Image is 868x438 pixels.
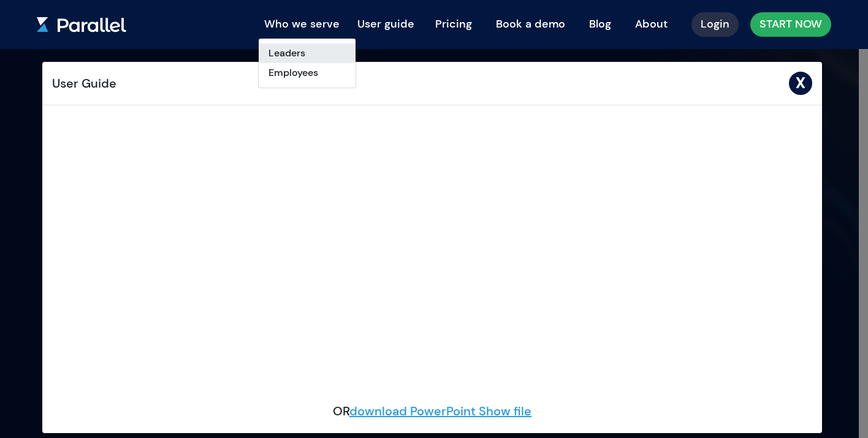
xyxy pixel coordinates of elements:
span: X [796,73,805,92]
a: Leaders [259,43,356,63]
img: parallel.svg [37,17,126,32]
a: About [626,10,677,37]
a: Book a demo [487,10,574,37]
a: Blog [580,10,620,37]
a: Employees [259,63,356,83]
h5: User Guide [52,74,116,93]
a: Login [691,12,739,37]
button: Close [789,72,812,95]
h5: OR [52,404,812,418]
button: User guide [351,12,421,37]
a: Pricing [426,10,481,37]
a: download PowerPoint Show file [349,403,531,419]
ul: Who we serve [258,38,356,88]
button: Who we serve [258,12,346,37]
a: START NOW [750,12,831,37]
